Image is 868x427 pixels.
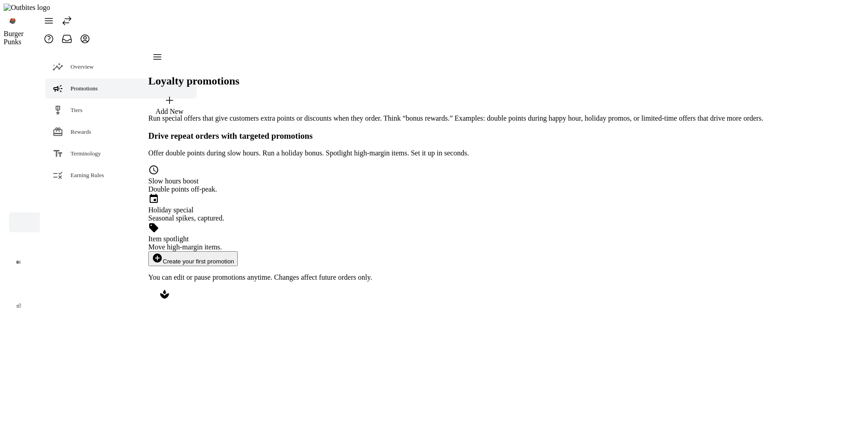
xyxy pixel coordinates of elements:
[71,63,94,70] span: Overview
[71,107,82,113] span: Tiers
[71,128,91,135] span: Rewards
[45,144,197,164] a: Terminology
[148,114,763,122] div: Run special offers that give customers extra points or discounts when they order. Think “bonus re...
[45,100,197,120] a: Tiers
[45,57,197,77] a: Overview
[45,122,197,142] a: Rewards
[148,149,763,157] p: Offer double points during slow hours. Run a holiday bonus. Spotlight high-margin items. Set it u...
[148,185,763,193] div: Double points off-peak.
[148,214,763,222] div: Seasonal spikes, captured.
[45,79,197,99] a: Promotions
[71,150,101,157] span: Terminology
[148,177,763,185] div: Slow hours boost
[148,273,763,282] p: You can edit or pause promotions anytime. Changes affect future orders only.
[4,4,50,12] img: Outbites logo
[4,30,40,46] div: Burger Punks
[71,172,104,178] span: Earning Rules
[45,165,197,185] a: Earning Rules
[148,206,763,214] div: Holiday special
[148,243,763,251] div: Move high-margin items.
[148,131,763,302] section: Loyalty promotions promotion
[148,131,763,141] h3: Drive repeat orders with targeted promotions
[148,75,763,87] h2: Loyalty promotions
[148,235,763,243] div: Item spotlight
[71,85,98,92] span: Promotions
